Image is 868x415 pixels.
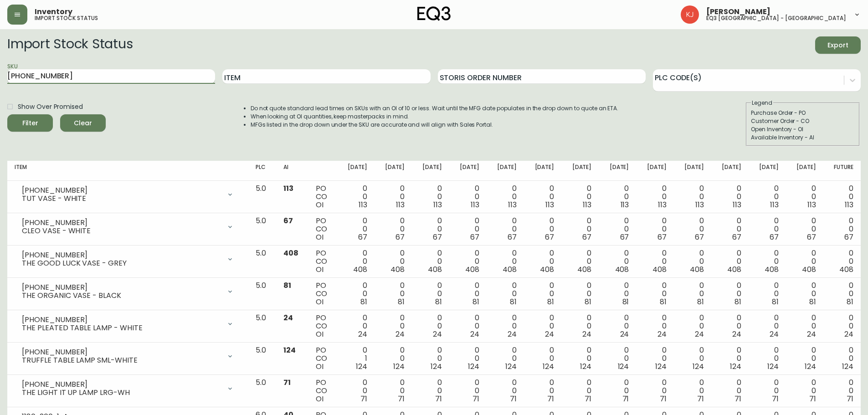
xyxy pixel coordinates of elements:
span: 24 [807,329,816,339]
th: [DATE] [711,161,749,181]
div: 0 0 [606,249,629,274]
span: 71 [622,394,629,404]
div: 0 0 [643,249,666,274]
span: 408 [503,264,517,275]
span: 124 [693,361,704,372]
span: 24 [395,329,405,339]
div: 0 0 [719,184,741,209]
th: [DATE] [599,161,636,181]
div: 0 0 [382,184,405,209]
span: OI [316,361,324,372]
span: 81 [510,297,517,307]
div: CLEO VASE - WHITE [22,227,221,235]
div: THE ORGANIC VASE - BLACK [22,292,221,300]
span: 24 [620,329,629,339]
div: 0 0 [606,346,629,371]
div: 0 0 [606,184,629,209]
div: [PHONE_NUMBER]CLEO VASE - WHITE [15,217,241,237]
div: 0 0 [831,346,853,371]
div: [PHONE_NUMBER] [22,316,221,324]
div: 0 0 [831,249,853,274]
span: 113 [283,183,293,194]
th: [DATE] [375,161,412,181]
div: 0 0 [793,379,816,403]
div: 0 0 [831,282,853,306]
div: 0 0 [831,314,853,338]
span: 81 [660,297,667,307]
td: 5.0 [248,310,276,343]
span: 124 [543,361,554,372]
div: 0 0 [756,217,779,241]
div: 0 0 [344,282,367,306]
div: 0 0 [793,184,816,209]
div: 0 0 [494,249,517,274]
span: 124 [842,361,853,372]
span: 24 [433,329,442,339]
span: 81 [847,297,853,307]
div: PO CO [316,184,329,209]
div: 0 0 [569,379,591,403]
span: OI [316,264,324,275]
div: 0 0 [719,379,741,403]
div: 0 0 [457,379,479,403]
h5: import stock status [35,15,98,21]
span: 124 [505,361,517,372]
span: 24 [770,329,779,339]
span: 67 [582,232,591,242]
span: 71 [585,394,591,404]
span: 81 [398,297,405,307]
div: 0 0 [382,379,405,403]
div: 0 0 [457,346,479,371]
span: 81 [435,297,442,307]
div: 0 0 [569,249,591,274]
span: [PERSON_NAME] [706,8,770,15]
div: [PHONE_NUMBER]TUT VASE - WHITE [15,184,241,205]
img: 24a625d34e264d2520941288c4a55f8e [681,5,699,24]
span: 67 [695,232,704,242]
span: 113 [545,200,554,210]
div: Purchase Order - PO [751,109,855,117]
span: 124 [730,361,741,372]
div: [PHONE_NUMBER]THE GOOD LUCK VASE - GREY [15,249,241,269]
h2: Import Stock Status [7,36,133,54]
div: 0 0 [531,282,554,306]
span: 24 [545,329,554,339]
span: OI [316,232,324,242]
div: 0 0 [419,282,442,306]
div: [PHONE_NUMBER]TRUFFLE TABLE LAMP SML-WHITE [15,346,241,366]
div: 0 0 [719,314,741,338]
div: PO CO [316,379,329,403]
div: 0 0 [569,282,591,306]
div: 0 0 [419,346,442,371]
div: TRUFFLE TABLE LAMP SML-WHITE [22,356,221,364]
div: 0 0 [756,249,779,274]
span: 24 [695,329,704,339]
span: 71 [360,394,367,404]
span: 113 [359,200,367,210]
div: 0 0 [494,282,517,306]
span: 408 [428,264,442,275]
span: 24 [283,313,293,323]
th: [DATE] [749,161,786,181]
span: 67 [283,215,293,226]
div: 0 0 [494,379,517,403]
span: 113 [508,200,517,210]
div: 0 0 [382,346,405,371]
span: 124 [468,361,479,372]
div: 0 0 [643,217,666,241]
div: 0 0 [344,379,367,403]
span: 24 [844,329,853,339]
td: 5.0 [248,343,276,375]
div: [PHONE_NUMBER] [22,348,221,356]
div: THE GOOD LUCK VASE - GREY [22,259,221,267]
span: 408 [839,264,853,275]
th: [DATE] [786,161,823,181]
span: Inventory [35,8,72,15]
th: [DATE] [449,161,487,181]
div: 0 0 [531,249,554,274]
span: 113 [733,200,741,210]
span: 71 [510,394,517,404]
span: 71 [283,377,291,388]
div: PO CO [316,217,329,241]
span: 408 [802,264,816,275]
